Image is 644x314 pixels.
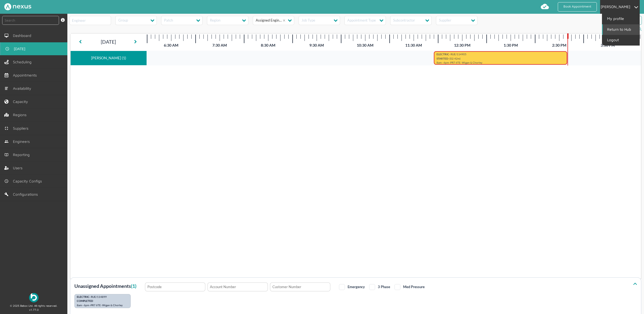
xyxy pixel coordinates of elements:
span: Suppliers [13,126,30,130]
label: 3 Phase [369,285,390,289]
label: Med Pressure [394,285,425,289]
img: md-cloud-done.svg [541,2,549,11]
span: PR7 6TE [450,61,461,64]
span: Configurations [13,192,40,196]
input: Search by: Ref, PostCode, MPAN, MPRN, Account, Customer [2,16,59,25]
span: Capacity [13,99,30,104]
a: My profile [603,14,639,24]
a: Zoom in the view for a 15m resolution [638,27,642,31]
input: Engineer [70,16,111,25]
span: Appointments [13,73,39,77]
h3: [DATE] [101,34,116,49]
img: appointments-left-menu.svg [4,73,9,77]
span: PR7 6TE [91,304,101,307]
span: Reporting [13,153,32,157]
div: Appointment Type [347,18,376,24]
label: Unassigned Appointments [74,282,136,292]
img: md-list.svg [4,86,9,91]
img: md-people.svg [4,139,9,144]
div: 7:30 AM [195,43,244,47]
div: 11:30 AM [389,43,438,47]
div: 2:30 PM [535,43,583,47]
span: Dashboard [13,33,33,38]
input: Account Number [207,282,268,291]
span: - (02:42m) [448,57,461,60]
img: md-book.svg [4,153,9,157]
img: md-time.svg [4,179,9,183]
span: COMPLETED [77,299,93,302]
div: 3:30 PM [583,43,632,47]
img: Nexus [4,3,31,10]
div: 9:30 AM [292,43,341,47]
img: regions.left-menu.svg [4,113,9,117]
span: [DATE] [14,47,27,51]
span: 1 [132,283,135,289]
div: 12:30 PM [438,43,486,47]
span: Availability [13,86,33,91]
span: 8am - 6pm - [437,61,450,64]
div: 8:30 AM [244,43,292,47]
span: ELECTRIC [437,53,449,56]
input: Customer Number [270,282,330,291]
span: 8am - 6pm - [77,304,91,307]
div: Job Type [301,18,315,24]
span: Scheduling [13,60,34,64]
span: Capacity Configs [13,179,44,183]
img: md-contract.svg [4,126,9,130]
span: Regions [13,113,29,117]
img: capacity-left-menu.svg [4,99,9,104]
a: Return to Hub [603,24,639,34]
img: Beboc Logo [29,293,39,302]
div: 1:30 PM [486,43,535,47]
img: user-left-menu.svg [4,166,9,170]
label: Emergency [339,285,365,289]
p: - RUE/114899 [77,295,128,300]
span: Clear all [283,18,287,23]
span: ELECTRIC [77,295,89,298]
span: - Wigan & Chorley [101,304,123,307]
span: Users [13,166,25,170]
span: Engineers [13,139,32,144]
img: md-build.svg [4,192,9,196]
div: 10:30 AM [341,43,389,47]
span: STARTED [437,57,448,60]
p: - RUE/114905 [437,53,565,57]
div: [PERSON_NAME] (1) [73,53,144,63]
a: Book Appointment [558,2,597,12]
span: - Wigan & Chorley [461,61,482,64]
div: 6:30 AM [147,43,195,47]
img: md-desktop.svg [4,33,9,38]
img: scheduling-left-menu.svg [4,60,9,64]
input: Postcode [145,282,205,291]
span: ( ) [131,283,136,289]
a: Logout [603,35,639,45]
img: md-time.svg [5,47,9,51]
